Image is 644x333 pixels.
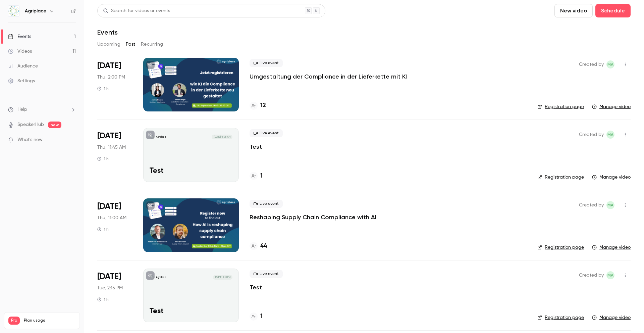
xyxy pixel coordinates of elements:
span: [DATE] 11:45 AM [212,135,232,139]
h4: 12 [260,101,266,110]
a: Test [250,283,262,291]
span: Created by [579,201,604,209]
span: Thu, 11:00 AM [97,215,126,221]
span: Created by [579,271,604,279]
a: 1 [250,172,263,181]
p: Agriplace [156,276,166,279]
a: Test Agriplace[DATE] 2:15 PMTest [143,269,239,322]
h6: Agriplace [25,8,46,14]
span: Marketing Agriplace [606,271,614,279]
button: Past [126,39,136,50]
span: [DATE] [97,201,121,212]
span: Marketing Agriplace [606,131,614,139]
button: Schedule [595,4,631,17]
span: Plan usage [24,318,75,323]
h4: 1 [260,172,263,181]
a: 12 [250,101,266,110]
div: Sep 16 Tue, 2:15 PM (Europe/Amsterdam) [97,269,132,322]
div: Search for videos or events [103,7,170,14]
a: 1 [250,312,263,321]
img: Agriplace [8,6,19,16]
span: [DATE] [97,60,121,71]
div: 1 h [97,297,109,302]
a: Registration page [537,244,584,251]
p: Test [150,307,232,316]
a: Registration page [537,174,584,181]
button: Upcoming [97,39,120,50]
a: Manage video [592,103,631,110]
a: Manage video [592,174,631,181]
span: Thu, 11:45 AM [97,144,126,151]
span: MA [607,201,613,209]
a: Registration page [537,103,584,110]
div: Events [8,33,31,40]
h4: 1 [260,312,263,321]
a: Test Agriplace[DATE] 11:45 AMTest [143,128,239,182]
span: Marketing Agriplace [606,60,614,68]
iframe: Noticeable Trigger [68,137,76,143]
div: Sep 18 Thu, 11:45 AM (Europe/Amsterdam) [97,128,132,182]
div: Audience [8,63,38,69]
span: MA [607,60,613,68]
span: [DATE] 2:15 PM [213,275,232,280]
h4: 44 [260,242,267,251]
h1: Events [97,28,118,36]
div: Videos [8,48,32,55]
span: Pro [8,317,20,325]
span: What's new [17,136,43,143]
span: Help [17,106,27,113]
span: MA [607,131,613,139]
div: Sep 18 Thu, 11:00 AM (Europe/Amsterdam) [97,198,132,252]
div: 1 h [97,227,109,232]
a: Test [250,143,262,151]
span: Thu, 2:00 PM [97,74,125,81]
p: Agriplace [156,135,166,139]
a: Manage video [592,244,631,251]
a: Reshaping Supply Chain Compliance with AI [250,213,376,221]
span: [DATE] [97,271,121,282]
p: Test [150,167,232,176]
span: Marketing Agriplace [606,201,614,209]
a: Umgestaltung der Compliance in der Lieferkette mit KI [250,73,407,81]
span: [DATE] [97,131,121,141]
span: Live event [250,59,283,67]
span: Created by [579,131,604,139]
span: Tue, 2:15 PM [97,285,123,291]
span: Live event [250,200,283,208]
button: New video [554,4,593,17]
div: 1 h [97,156,109,161]
div: 1 h [97,86,109,91]
li: help-dropdown-opener [8,106,76,113]
span: new [48,122,61,128]
a: Registration page [537,314,584,321]
div: Settings [8,78,35,84]
button: Recurring [141,39,163,50]
a: SpeakerHub [17,121,44,128]
span: MA [607,271,613,279]
span: Created by [579,60,604,68]
span: Live event [250,270,283,278]
a: Manage video [592,314,631,321]
div: Sep 18 Thu, 2:00 PM (Europe/Amsterdam) [97,58,132,111]
a: 44 [250,242,267,251]
span: Live event [250,129,283,137]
